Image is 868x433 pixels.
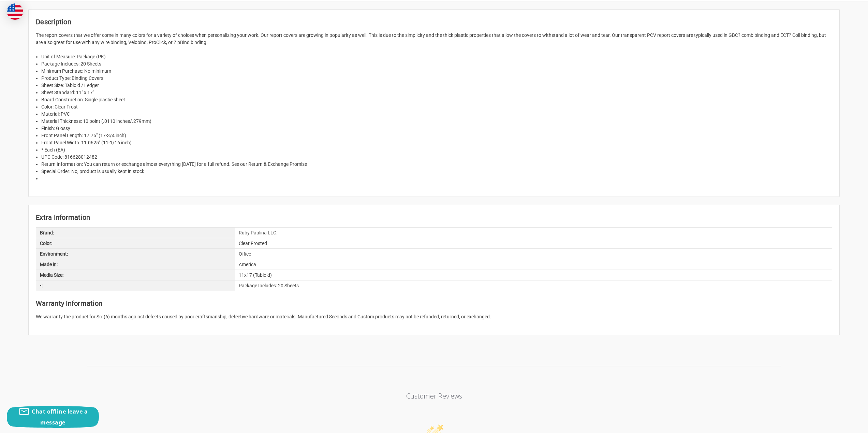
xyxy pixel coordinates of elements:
[235,238,832,248] div: Clear Frosted
[41,139,832,146] li: Front Panel Width: 11.0625" (11-1/16 inch)
[36,32,832,46] p: The report covers that we offer come in many colors for a variety of choices when personalizing y...
[261,391,608,401] p: Customer Reviews
[41,68,832,75] li: Minimum Purchase: No minimum
[36,270,235,280] div: Media Size:
[7,406,99,428] button: Chat offline leave a message
[41,60,832,68] li: Package Includes: 20 Sheets
[32,408,88,426] span: Chat offline leave a message
[41,118,832,125] li: Material Thickness: 10 point (.0110 inches/.279mm)
[41,111,832,118] li: Material: PVC
[41,161,832,168] li: Return Information: You can return or exchange almost everything [DATE] for a full refund. See ou...
[235,249,832,259] div: Office
[36,238,235,248] div: Color:
[41,53,832,60] li: Unit of Measure: Package (PK)
[36,280,235,291] div: •:
[235,270,832,280] div: 11x17 (Tabloid)
[36,228,235,238] div: Brand:
[235,228,832,238] div: Ruby Paulina LLC.
[36,259,235,270] div: Made in:
[41,89,832,96] li: Sheet Standard: 11" x 17"
[41,82,832,89] li: Sheet Size: Tabloid / Ledger
[41,132,832,139] li: Front Panel Length: 17.75" (17-3/4 inch)
[36,212,832,222] h2: Extra Information
[36,298,832,308] h2: Warranty Information
[41,96,832,103] li: Board Construction: Single plastic sheet
[235,259,832,270] div: America
[41,75,832,82] li: Product Type: Binding Covers
[36,17,832,27] h2: Description
[36,249,235,259] div: Environment:
[41,103,832,111] li: Color: Clear Frost
[41,146,832,154] li: * Each (EA)
[41,154,832,161] li: UPC Code: 816628012482
[235,280,832,291] div: Package Includes: 20 Sheets
[41,168,832,175] li: Special Order: No, product is usually kept in stock
[36,313,832,320] p: We warranty the product for Six (6) months against defects caused by poor craftsmanship, defectiv...
[7,3,23,20] img: duty and tax information for United States
[41,125,832,132] li: Finish: Glossy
